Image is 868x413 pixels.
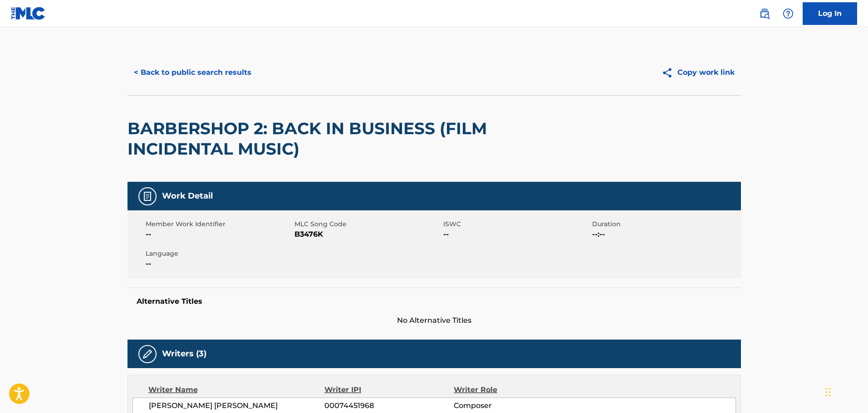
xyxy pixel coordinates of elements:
span: No Alternative Titles [128,315,741,326]
a: Log In [803,2,857,25]
div: Writer Name [148,384,325,395]
span: Language [146,249,292,258]
button: < Back to public search results [128,61,258,84]
div: Drag [825,379,831,406]
button: Copy work link [655,61,741,84]
span: B3476K [294,229,441,240]
img: search [759,8,770,19]
span: -- [146,258,292,269]
h2: BARBERSHOP 2: BACK IN BUSINESS (FILM INCIDENTAL MUSIC) [128,118,495,159]
img: Work Detail [142,191,153,202]
img: MLC Logo [11,7,46,20]
img: help [783,8,794,19]
a: Public Search [755,5,774,23]
iframe: Chat Widget [823,369,868,413]
div: Writer Role [454,384,571,395]
h5: Writers (3) [162,349,206,359]
div: Help [779,5,797,23]
span: 00074451968 [324,400,453,411]
span: --:-- [592,229,739,240]
span: MLC Song Code [294,219,441,229]
span: ISWC [443,219,590,229]
h5: Work Detail [162,191,213,201]
span: -- [443,229,590,240]
span: Composer [454,400,571,411]
h5: Alternative Titles [137,297,732,306]
div: Writer IPI [324,384,454,395]
span: [PERSON_NAME] [PERSON_NAME] [149,400,325,411]
span: Duration [592,219,739,229]
span: Member Work Identifier [146,219,292,229]
img: Copy work link [662,67,677,78]
img: Writers [142,349,153,360]
span: -- [146,229,292,240]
